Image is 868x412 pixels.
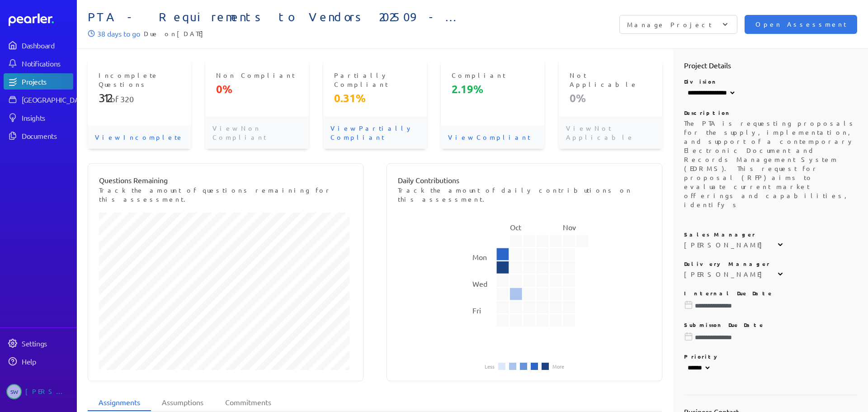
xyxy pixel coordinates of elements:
input: Please choose a due date [684,301,858,310]
p: Description [684,109,858,116]
div: [PERSON_NAME] [684,270,767,279]
a: Notifications [4,55,73,71]
span: Open Assessment [755,19,846,29]
p: Internal Due Date [684,289,858,297]
span: 320 [120,94,134,104]
text: Oct [510,223,522,232]
a: Help [4,353,73,369]
p: Sales Manager [684,231,858,238]
span: The PTA is requesting proposals for the supply, implementation, and support of a contemporary Ele... [684,119,856,208]
div: Help [22,357,72,366]
li: Less [485,364,495,369]
text: Mon [472,252,487,261]
a: Dashboard [9,14,73,26]
p: Track the amount of questions remaining for this assessment. [99,185,352,204]
p: Delivery Manager [684,260,858,267]
p: of [99,91,180,105]
div: Insights [22,113,72,122]
a: SW[PERSON_NAME] [4,380,73,403]
button: Open Assessment [745,15,857,34]
li: More [552,364,564,369]
p: 0.31% [334,91,416,105]
p: View Compliant [441,125,544,149]
div: Settings [22,339,72,348]
p: 0% [570,91,651,105]
span: Due on [DATE] [144,28,208,39]
li: Assumptions [151,394,214,411]
text: Nov [563,223,576,232]
p: Compliant [452,71,533,80]
a: Settings [4,335,73,351]
p: 38 days to go [97,28,140,39]
p: View Not Applicable [559,116,662,149]
p: Not Applicable [570,71,651,89]
p: 2.19% [452,82,533,96]
a: Dashboard [4,37,73,53]
p: Daily Contributions [398,175,651,185]
div: [PERSON_NAME] [25,384,71,399]
a: [GEOGRAPHIC_DATA] [4,91,73,108]
text: Fri [472,306,481,315]
p: Division [684,78,858,85]
p: Non Compliant [216,71,298,80]
a: Insights [4,109,73,126]
div: [GEOGRAPHIC_DATA] [22,95,89,104]
div: [PERSON_NAME] [684,240,767,249]
p: View Incomplete [88,125,191,149]
p: Questions Remaining [99,175,352,185]
span: Steve Whittington [6,384,22,399]
p: Track the amount of daily contributions on this assessment. [398,185,651,204]
span: PTA - Requirements to Vendors 202509 - PoC [88,10,472,24]
p: View Non Compliant [205,116,309,149]
span: 312 [99,91,110,105]
li: Commitments [214,394,282,411]
h2: Project Details [684,60,858,71]
div: Dashboard [22,41,72,50]
p: Incomplete Questions [99,71,180,89]
p: Manage Project [627,20,712,29]
p: Submisson Due Date [684,321,858,328]
p: 0% [216,82,298,96]
a: Projects [4,73,73,90]
input: Please choose a due date [684,333,858,342]
p: Priority [684,353,858,360]
a: Documents [4,128,73,144]
div: Projects [22,77,72,86]
li: Assignments [88,394,151,411]
p: View Partially Compliant [323,116,427,149]
div: Notifications [22,59,72,68]
div: Documents [22,131,72,140]
p: Partially Compliant [334,71,416,89]
text: Wed [472,279,487,288]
